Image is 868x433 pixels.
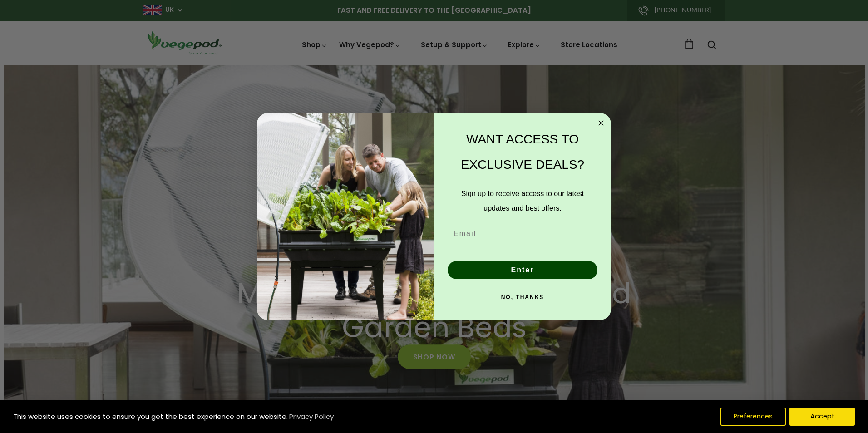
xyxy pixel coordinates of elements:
img: underline [446,252,599,252]
button: NO, THANKS [446,288,599,306]
button: Close dialog [596,118,607,128]
a: Privacy Policy (opens in a new tab) [288,408,335,425]
button: Accept [789,408,855,426]
input: Email [446,225,599,243]
span: Sign up to receive access to our latest updates and best offers. [461,190,584,212]
span: This website uses cookies to ensure you get the best experience on our website. [13,412,288,421]
img: e9d03583-1bb1-490f-ad29-36751b3212ff.jpeg [257,113,434,320]
span: WANT ACCESS TO EXCLUSIVE DEALS? [461,132,584,172]
button: Enter [448,261,597,279]
button: Preferences [720,408,786,426]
